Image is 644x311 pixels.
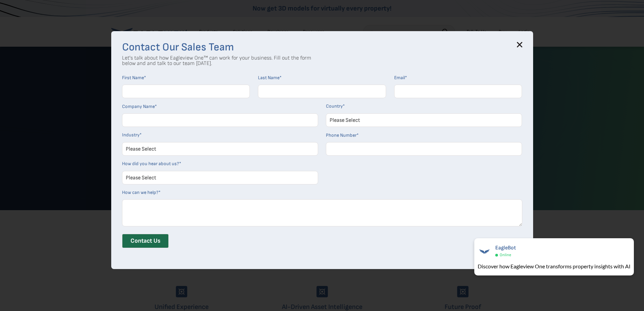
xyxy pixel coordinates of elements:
[495,245,516,251] span: EagleBot
[326,132,357,138] span: Phone Number
[122,75,144,81] span: First Name
[326,103,343,109] span: Country
[122,42,522,53] h3: Contact Our Sales Team
[500,252,511,258] span: Online
[122,161,179,166] span: How did you hear about us?
[394,75,405,81] span: Email
[122,234,169,248] input: Contact Us
[122,55,311,66] p: Let's talk about how Eagleview One™ can work for your business. Fill out the form below and and t...
[478,245,491,258] img: EagleBot
[122,104,155,109] span: Company Name
[258,75,280,81] span: Last Name
[122,132,140,138] span: Industry
[478,262,630,270] div: Discover how Eagleview One transforms property insights with AI
[122,190,159,195] span: How can we help?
